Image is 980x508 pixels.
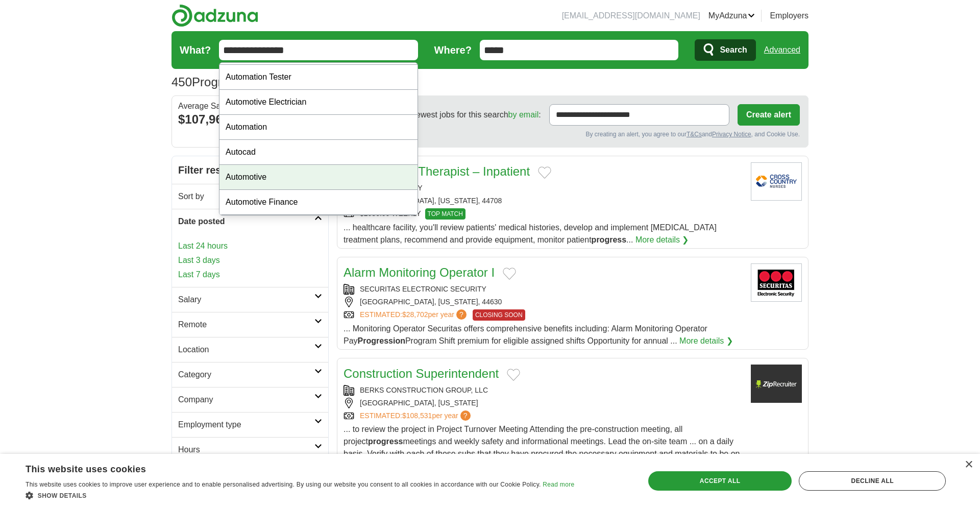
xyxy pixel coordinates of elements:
[178,102,322,110] div: Average Salary
[473,309,525,321] span: CLOSING SOON
[712,131,751,138] a: Privacy Notice
[635,234,689,246] a: More details ❯
[460,410,471,421] span: ?
[178,294,314,306] h2: Salary
[425,208,465,220] span: TOP MATCH
[751,365,802,403] img: Company logo
[770,10,808,22] a: Employers
[368,437,403,446] strong: progress
[434,42,472,58] label: Where?
[344,385,743,396] div: BERKS CONSTRUCTION GROUP, LLC
[178,319,314,331] h2: Remote
[180,42,211,58] label: What?
[219,165,418,190] div: Automotive
[172,156,328,184] h2: Filter results
[592,235,626,244] strong: progress
[720,40,747,60] span: Search
[543,481,574,488] a: Read more, opens a new window
[344,164,530,178] a: Occupational Therapist – Inpatient
[219,90,418,115] div: Automotive Electrician
[219,140,418,165] div: Autocad
[360,184,423,192] a: CROSS COUNTRY
[360,410,473,421] a: ESTIMATED:$108,531per year?
[219,115,418,140] div: Automation
[26,460,549,475] div: This website uses cookies
[346,130,800,139] div: By creating an alert, you agree to our and , and Cookie Use.
[648,471,792,491] div: Accept all
[178,394,314,406] h2: Company
[764,40,800,60] a: Advanced
[503,268,516,280] button: Add to favorite jobs
[38,492,87,499] span: Show details
[366,109,541,121] span: Receive the newest jobs for this search :
[738,104,800,126] button: Create alert
[344,425,740,470] span: ... to review the project in Project Turnover Meeting Attending the pre-construction meeting, all...
[172,312,328,337] a: Remote
[360,285,486,293] a: SECURITAS ELECTRONIC SECURITY
[171,4,258,27] img: Adzuna logo
[178,369,314,381] h2: Category
[172,362,328,387] a: Category
[172,412,328,437] a: Employment type
[687,131,702,138] a: T&Cs
[965,461,972,469] div: Close
[358,336,405,345] strong: Progression
[178,269,322,281] a: Last 7 days
[26,490,574,500] div: Show details
[219,190,418,215] div: Automotive Finance
[751,263,802,302] img: Securitas Electronic Security logo
[172,337,328,362] a: Location
[344,324,707,345] span: ... Monitoring Operator Securitas offers comprehensive benefits including: Alarm Monitoring Opera...
[172,287,328,312] a: Salary
[507,369,520,381] button: Add to favorite jobs
[751,162,802,201] img: Cross Country Nurses logo
[344,398,743,408] div: [GEOGRAPHIC_DATA], [US_STATE]
[171,73,192,91] span: 450
[172,184,328,209] a: Sort by
[178,215,314,228] h2: Date posted
[360,309,469,321] a: ESTIMATED:$28,702per year?
[679,335,733,347] a: More details ❯
[172,209,328,234] a: Date posted
[171,75,336,89] h1: Progressive Jobs in 44646
[508,110,539,119] a: by email
[178,444,314,456] h2: Hours
[344,297,743,307] div: [GEOGRAPHIC_DATA], [US_STATE], 44630
[456,309,467,320] span: ?
[344,196,743,206] div: [GEOGRAPHIC_DATA], [US_STATE], 44708
[178,240,322,252] a: Last 24 hours
[26,481,541,488] span: This website uses cookies to improve user experience and to enable personalised advertising. By u...
[402,412,432,420] span: $108,531
[799,471,946,491] div: Decline all
[344,265,495,279] a: Alarm Monitoring Operator I
[178,110,322,129] div: $107,964
[219,65,418,90] div: Automation Tester
[344,367,499,380] a: Construction Superintendent
[178,190,314,203] h2: Sort by
[178,254,322,267] a: Last 3 days
[562,10,700,22] li: [EMAIL_ADDRESS][DOMAIN_NAME]
[538,166,551,179] button: Add to favorite jobs
[344,223,717,244] span: ... healthcare facility, you'll review patients' medical histories, develop and implement [MEDICA...
[178,344,314,356] h2: Location
[402,310,428,319] span: $28,702
[708,10,755,22] a: MyAdzuna
[172,387,328,412] a: Company
[344,208,743,220] div: $2080.00 WEEKLY
[178,419,314,431] h2: Employment type
[695,39,755,61] button: Search
[172,437,328,462] a: Hours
